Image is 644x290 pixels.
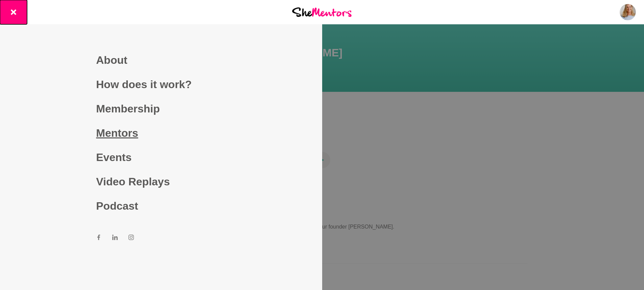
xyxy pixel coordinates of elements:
[96,121,226,145] a: Mentors
[128,234,134,242] a: Instagram
[96,145,226,169] a: Events
[620,4,636,20] img: Meg Barlogio
[112,234,118,242] a: LinkedIn
[96,194,226,218] a: Podcast
[96,48,226,72] a: About
[96,97,226,121] a: Membership
[96,72,226,97] a: How does it work?
[292,7,352,17] img: She Mentors Logo
[96,169,226,194] a: Video Replays
[96,234,101,242] a: Facebook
